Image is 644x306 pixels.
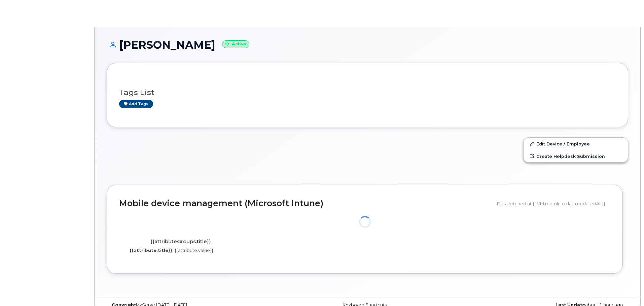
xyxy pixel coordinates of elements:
small: Active [222,40,249,48]
span: {{attribute.value}} [175,248,213,253]
h3: Tags List [119,88,616,97]
a: Add tags [119,100,153,108]
div: Data fetched at {{ VM.mdmInfo.data.updatedAt }} [497,197,610,210]
label: {{attribute.title}}: [130,247,174,254]
h4: {{attributeGroups.title}} [124,239,237,245]
h2: Mobile device management (Microsoft Intune) [119,199,492,208]
h1: [PERSON_NAME] [107,39,628,51]
a: Edit Device / Employee [524,138,628,150]
a: Create Helpdesk Submission [524,150,628,162]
